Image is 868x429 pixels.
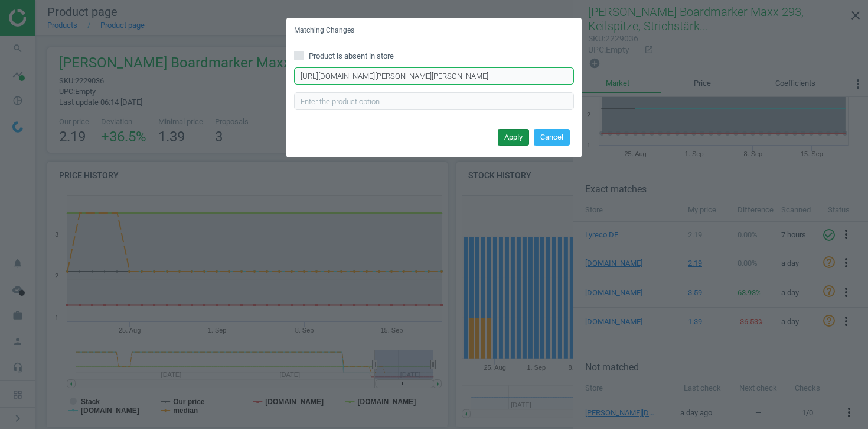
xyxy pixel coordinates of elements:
h5: Matching Changes [294,25,354,36]
span: Product is absent in store [306,51,396,62]
input: Enter the product option [294,92,574,110]
button: Cancel [534,129,570,146]
button: Apply [498,129,529,146]
input: Enter correct product URL [294,67,574,85]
